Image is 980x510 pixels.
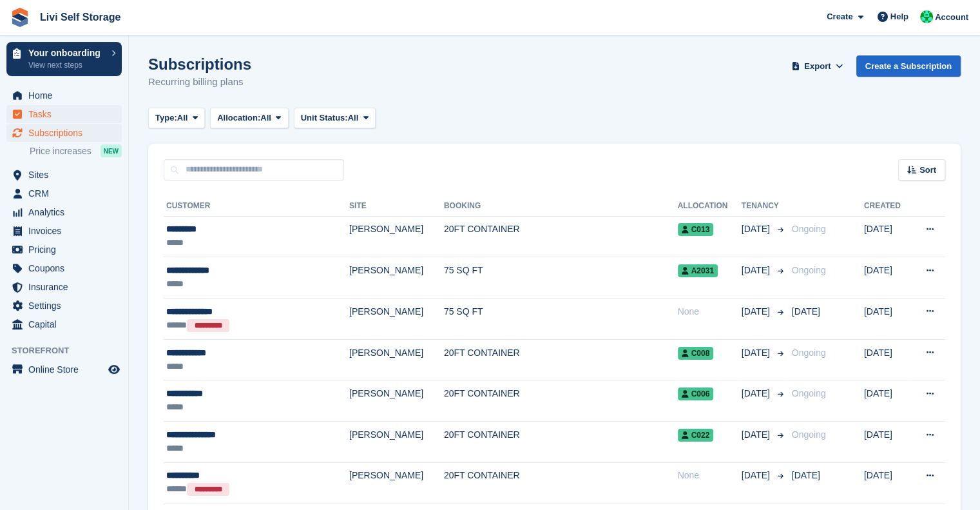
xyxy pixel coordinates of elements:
[856,55,961,77] a: Create a Subscription
[10,8,30,27] img: stora-icon-8386f47178a22dfd0bd8f6a31ec36ba5ce8667c1dd55bd0f319d3a0aa187defe.svg
[301,112,348,124] span: Unit Status:
[217,112,260,124] span: Allocation:
[6,203,122,221] a: menu
[792,348,826,358] span: Ongoing
[28,166,106,184] span: Sites
[444,339,678,380] td: 20FT CONTAINER
[6,315,122,333] a: menu
[6,86,122,104] a: menu
[148,108,205,129] button: Type: All
[28,203,106,221] span: Analytics
[6,124,122,142] a: menu
[349,298,444,339] td: [PERSON_NAME]
[678,347,714,360] span: C008
[348,112,359,124] span: All
[444,196,678,217] th: Booking
[678,387,714,400] span: C006
[678,196,742,217] th: Allocation
[920,10,933,23] img: Joe Robertson
[678,223,714,236] span: C013
[28,105,106,123] span: Tasks
[919,164,936,177] span: Sort
[864,380,911,422] td: [DATE]
[28,315,106,333] span: Capital
[28,278,106,296] span: Insurance
[792,306,820,317] span: [DATE]
[792,388,826,398] span: Ongoing
[349,462,444,504] td: [PERSON_NAME]
[742,387,773,400] span: [DATE]
[444,298,678,339] td: 75 SQ FT
[864,339,911,380] td: [DATE]
[106,362,122,377] a: Preview store
[6,360,122,378] a: menu
[349,196,444,217] th: Site
[742,305,773,319] span: [DATE]
[12,344,128,357] span: Storefront
[6,278,122,296] a: menu
[28,184,106,202] span: CRM
[864,216,911,257] td: [DATE]
[6,166,122,184] a: menu
[742,428,773,442] span: [DATE]
[792,265,826,275] span: Ongoing
[28,59,105,71] p: View next steps
[444,422,678,463] td: 20FT CONTAINER
[155,112,177,124] span: Type:
[28,360,106,378] span: Online Store
[6,42,122,76] a: Your onboarding View next steps
[444,216,678,257] td: 20FT CONTAINER
[260,112,271,124] span: All
[444,257,678,299] td: 75 SQ FT
[792,470,820,480] span: [DATE]
[827,10,852,23] span: Create
[35,6,126,28] a: Livi Self Storage
[148,55,251,73] h1: Subscriptions
[864,298,911,339] td: [DATE]
[349,380,444,422] td: [PERSON_NAME]
[30,144,122,158] a: Price increases NEW
[678,429,714,442] span: C022
[294,108,376,129] button: Unit Status: All
[742,264,773,277] span: [DATE]
[804,60,831,73] span: Export
[349,257,444,299] td: [PERSON_NAME]
[28,222,106,240] span: Invoices
[28,86,106,104] span: Home
[101,144,122,157] div: NEW
[678,264,718,277] span: A2031
[742,196,787,217] th: Tenancy
[444,462,678,504] td: 20FT CONTAINER
[28,297,106,315] span: Settings
[349,422,444,463] td: [PERSON_NAME]
[864,196,911,217] th: Created
[177,112,188,124] span: All
[6,297,122,315] a: menu
[349,339,444,380] td: [PERSON_NAME]
[864,422,911,463] td: [DATE]
[349,216,444,257] td: [PERSON_NAME]
[28,259,106,277] span: Coupons
[164,196,349,217] th: Customer
[210,108,289,129] button: Allocation: All
[28,48,105,57] p: Your onboarding
[30,145,91,157] span: Price increases
[742,222,773,236] span: [DATE]
[6,240,122,259] a: menu
[28,124,106,142] span: Subscriptions
[148,75,251,90] p: Recurring billing plans
[792,429,826,440] span: Ongoing
[444,380,678,422] td: 20FT CONTAINER
[678,469,742,482] div: None
[6,222,122,240] a: menu
[6,259,122,277] a: menu
[864,257,911,299] td: [DATE]
[742,346,773,360] span: [DATE]
[6,105,122,123] a: menu
[792,224,826,234] span: Ongoing
[28,240,106,259] span: Pricing
[789,55,846,77] button: Export
[742,469,773,482] span: [DATE]
[890,10,908,23] span: Help
[678,305,742,319] div: None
